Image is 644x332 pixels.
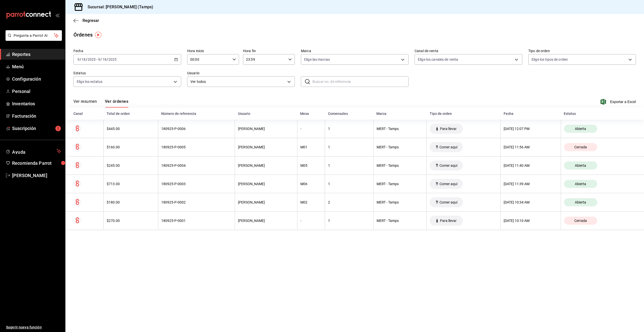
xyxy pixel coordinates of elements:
div: [PERSON_NAME] [238,145,294,149]
label: Hora inicio [187,49,239,53]
div: - [300,127,322,131]
span: Comer aquí [437,163,459,168]
a: Pregunta a Parrot AI [4,37,62,42]
div: 180925-P-0006 [161,127,232,131]
label: Marca [301,49,409,53]
label: Usuario [187,71,295,75]
span: Abierta [573,200,588,204]
div: 1 [328,163,370,168]
span: Elige los estatus [77,79,102,84]
div: 180925-P-0001 [161,219,232,223]
label: Tipo de orden [528,49,636,53]
div: navigation tabs [73,99,128,108]
div: Marca [376,112,424,116]
span: Abierta [573,182,588,186]
div: M06 [300,182,322,186]
label: Canal de venta [415,49,522,53]
span: Pregunta a Parrot AI [14,33,54,38]
button: Pregunta a Parrot AI [6,30,62,41]
div: MERT - Tamps [377,200,424,204]
label: Hora fin [243,49,295,53]
div: [DATE] 10:10 AM [504,219,558,223]
span: Facturación [12,113,61,119]
span: Reportes [12,51,61,58]
span: / [100,57,102,61]
label: Fecha [73,49,181,53]
button: Ver órdenes [105,99,128,108]
input: -- [98,57,100,61]
input: -- [77,57,80,61]
span: / [80,57,81,61]
button: Exportar a Excel [601,99,636,105]
span: Cerrada [572,219,589,223]
input: Buscar no. de referencia [312,77,409,87]
button: open_drawer_menu [55,13,59,17]
span: Elige las marcas [304,57,330,62]
span: Abierta [573,163,588,168]
div: MERT - Tamps [377,182,424,186]
div: 180925-P-0003 [161,182,232,186]
div: 1 [328,219,370,223]
div: [PERSON_NAME] [238,163,294,168]
div: Fecha [504,112,558,116]
div: [DATE] 11:56 AM [504,145,558,149]
div: $245.00 [107,163,155,168]
div: 1 [328,145,370,149]
div: M02 [300,200,322,204]
span: Cerrada [572,145,589,149]
div: [PERSON_NAME] [238,219,294,223]
div: MERT - Tamps [377,163,424,168]
div: MERT - Tamps [377,127,424,131]
span: Ayuda [12,148,55,154]
span: Para llevar [438,127,459,131]
div: Usuario [238,112,294,116]
div: Canal [73,112,101,116]
div: Órdenes [73,31,93,39]
div: 180925-P-0004 [161,163,232,168]
input: -- [81,57,86,61]
div: - [300,219,322,223]
span: / [107,57,108,61]
label: Estatus [73,71,181,75]
div: 180925-P-0005 [161,145,232,149]
div: $160.00 [107,145,155,149]
div: 1 [328,127,370,131]
span: Abierta [573,127,588,131]
div: M05 [300,163,322,168]
span: Para llevar [438,219,459,223]
input: -- [102,57,107,61]
span: Sugerir nueva función [6,325,61,330]
div: M01 [300,145,322,149]
div: $180.00 [107,200,155,204]
span: Elige los canales de venta [418,57,458,62]
span: Ver todos [190,79,286,84]
span: Recomienda Parrot [12,160,61,167]
div: 180925-P-0002 [161,200,232,204]
span: Personal [12,88,61,95]
span: Menú [12,63,61,70]
span: Suscripción [12,125,61,132]
div: [PERSON_NAME] [238,200,294,204]
span: Configuración [12,76,61,82]
div: $713.00 [107,182,155,186]
div: Comensales [328,112,371,116]
div: 1 [328,182,370,186]
button: Regresar [73,18,99,23]
img: Tooltip marker [95,32,101,38]
div: Total de orden [107,112,155,116]
div: [DATE] 12:07 PM [504,127,558,131]
div: 2 [328,200,370,204]
span: [PERSON_NAME] [12,172,61,179]
span: Comer aquí [437,182,459,186]
span: / [86,57,87,61]
span: - [96,57,97,61]
div: [DATE] 11:39 AM [504,182,558,186]
div: Mesa [300,112,322,116]
div: [PERSON_NAME] [238,182,294,186]
input: ---- [87,57,96,61]
div: $445.00 [107,127,155,131]
span: Comer aquí [437,145,459,149]
div: Estatus [564,112,636,116]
